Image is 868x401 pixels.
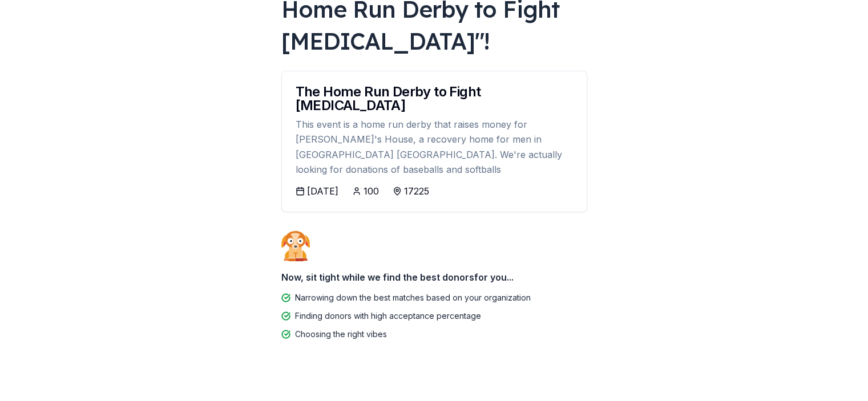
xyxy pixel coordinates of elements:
div: 100 [364,184,379,198]
div: 17225 [404,184,429,198]
div: Narrowing down the best matches based on your organization [295,291,531,305]
img: Dog waiting patiently [281,230,310,261]
div: The Home Run Derby to Fight [MEDICAL_DATA] [296,85,573,112]
div: Now, sit tight while we find the best donors for you... [281,266,587,289]
div: Finding donors with high acceptance percentage [295,309,481,323]
div: [DATE] [307,184,338,198]
div: This event is a home run derby that raises money for [PERSON_NAME]'s House, a recovery home for m... [296,117,573,177]
div: Choosing the right vibes [295,327,387,341]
